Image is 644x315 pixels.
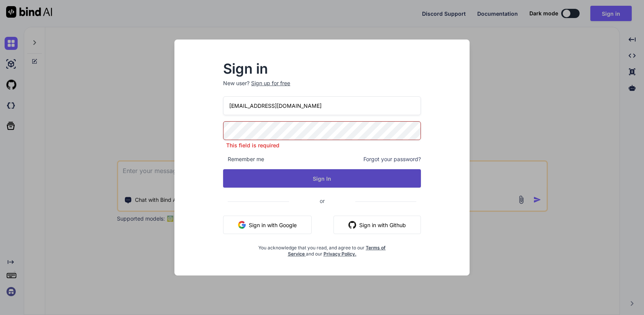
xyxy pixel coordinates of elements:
p: This field is required [223,142,421,149]
span: or [289,191,355,210]
div: You acknowledge that you read, and agree to our and our [256,240,388,257]
span: Forgot your password? [363,155,421,163]
h2: Sign in [223,63,421,75]
button: Sign in with Github [333,216,421,234]
button: Sign In [223,169,421,188]
span: Remember me [223,155,264,163]
div: Sign up for free [251,79,290,87]
button: Sign in with Google [223,216,312,234]
a: Privacy Policy. [324,251,356,257]
input: Login or Email [223,96,421,115]
img: github [348,221,356,229]
p: New user? [223,79,421,96]
img: google [238,221,246,229]
a: Terms of Service [288,245,386,257]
